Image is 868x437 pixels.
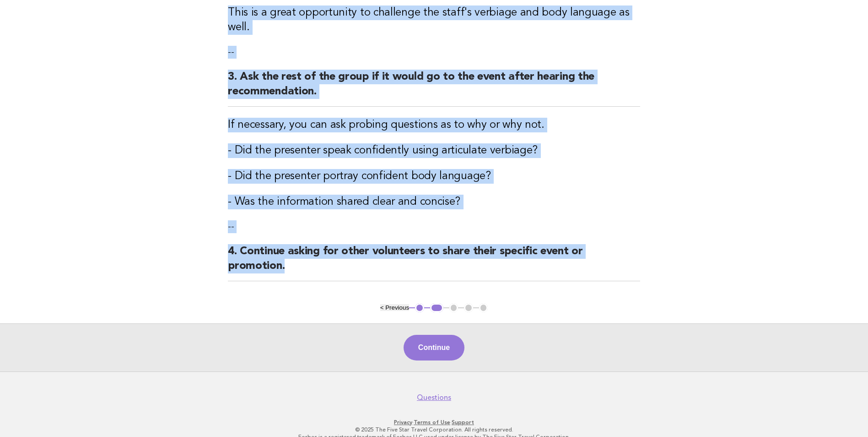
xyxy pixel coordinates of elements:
p: -- [228,220,640,233]
h2: 3. Ask the rest of the group if it would go to the event after hearing the recommendation. [228,70,640,107]
button: Continue [404,335,464,361]
h3: This is a great opportunity to challenge the staff's verbiage and body language as well. [228,5,640,35]
p: © 2025 The Five Star Travel Corporation. All rights reserved. [154,426,714,433]
a: Support [452,419,474,426]
h3: - Was the information shared clear and concise? [228,195,640,209]
h3: - Did the presenter speak confidently using articulate verbiage? [228,143,640,158]
a: Privacy [394,419,412,426]
h2: 4. Continue asking for other volunteers to share their specific event or promotion. [228,244,640,281]
h3: - Did the presenter portray confident body language? [228,169,640,184]
button: < Previous [380,304,409,311]
p: · · [154,419,714,426]
h3: If necessary, you can ask probing questions as to why or why not. [228,118,640,132]
a: Terms of Use [414,419,450,426]
button: 2 [430,303,443,312]
a: Questions [417,393,451,402]
p: -- [228,46,640,59]
button: 1 [415,303,424,312]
